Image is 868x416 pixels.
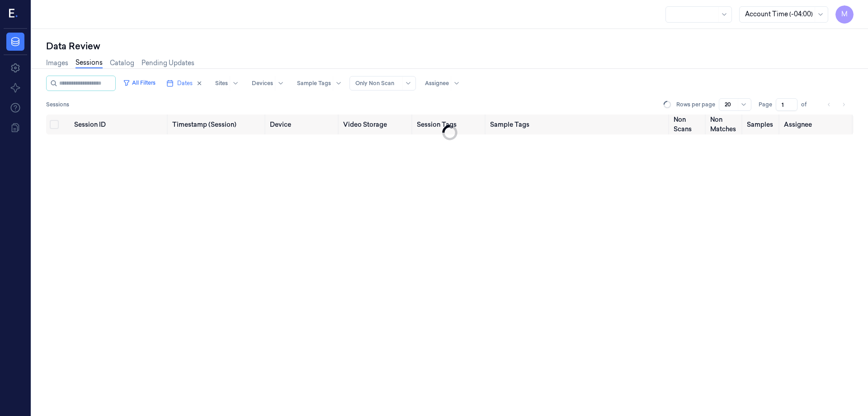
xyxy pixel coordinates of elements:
[340,115,413,134] th: Video Storage
[743,115,780,134] th: Samples
[780,115,854,134] th: Assignee
[759,100,772,109] span: Page
[46,40,854,53] div: Data Review
[486,115,670,134] th: Sample Tags
[413,115,486,134] th: Session Tags
[71,115,168,134] th: Session ID
[110,58,134,68] a: Catalog
[46,58,68,68] a: Images
[835,5,854,24] button: M
[50,120,59,129] button: Select all
[707,115,743,134] th: Non Matches
[169,115,266,134] th: Timestamp (Session)
[676,100,715,109] p: Rows per page
[670,115,707,134] th: Non Scans
[163,76,206,91] button: Dates
[801,100,816,109] span: of
[119,76,159,90] button: All Filters
[142,58,194,68] a: Pending Updates
[266,115,340,134] th: Device
[177,79,193,87] span: Dates
[46,100,69,109] span: Sessions
[823,98,850,111] nav: pagination
[75,58,103,68] a: Sessions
